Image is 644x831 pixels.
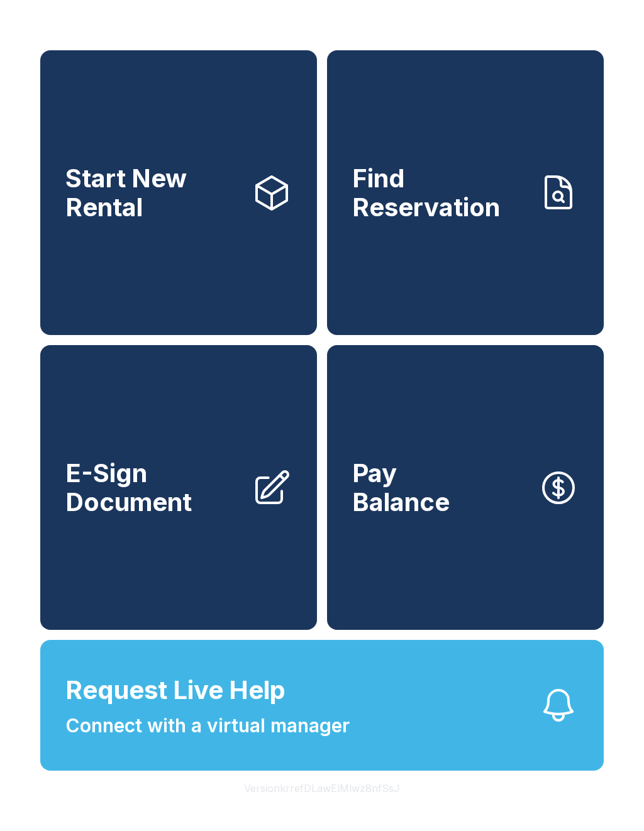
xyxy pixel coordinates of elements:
[65,164,241,221] span: Start New Rental
[327,50,604,335] a: Find Reservation
[65,712,350,740] span: Connect with a virtual manager
[40,50,317,335] a: Start New Rental
[40,640,604,771] button: Request Live HelpConnect with a virtual manager
[65,459,241,516] span: E-Sign Document
[65,671,286,709] span: Request Live Help
[352,164,528,221] span: Find Reservation
[352,459,450,516] span: Pay Balance
[40,345,317,630] a: E-Sign Document
[327,345,604,630] button: PayBalance
[234,771,410,806] button: VersionkrrefDLawElMlwz8nfSsJ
